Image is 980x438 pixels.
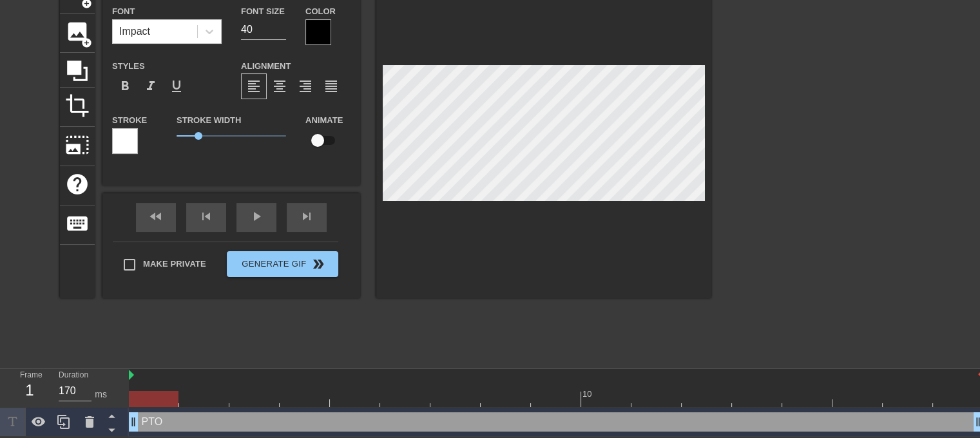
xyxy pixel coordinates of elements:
span: format_bold [117,79,133,94]
label: Duration [59,372,88,379]
span: image [65,19,90,44]
div: 10 [582,388,594,401]
label: Alignment [241,60,291,73]
span: add_circle [81,37,92,48]
span: double_arrow [311,256,326,272]
span: Generate Gif [232,256,333,272]
label: Animate [305,114,343,127]
label: Color [305,5,336,18]
label: Font [112,5,135,18]
label: Stroke Width [177,114,241,127]
div: ms [95,388,107,401]
div: Frame [10,369,49,406]
span: format_underline [169,79,184,94]
label: Stroke [112,114,147,127]
span: Make Private [143,258,206,271]
span: drag_handle [127,415,140,428]
button: Generate Gif [227,251,338,277]
span: format_align_justify [323,79,339,94]
span: format_italic [143,79,159,94]
span: skip_next [299,209,314,224]
span: play_arrow [249,209,264,224]
span: crop [65,93,90,118]
label: Font Size [241,5,285,18]
div: 1 [20,379,39,402]
label: Styles [112,60,145,73]
span: format_align_left [246,79,262,94]
span: format_align_right [298,79,313,94]
span: format_align_center [272,79,287,94]
div: Impact [119,24,150,39]
span: fast_rewind [148,209,164,224]
span: keyboard [65,211,90,236]
span: photo_size_select_large [65,133,90,157]
span: help [65,172,90,196]
span: skip_previous [198,209,214,224]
